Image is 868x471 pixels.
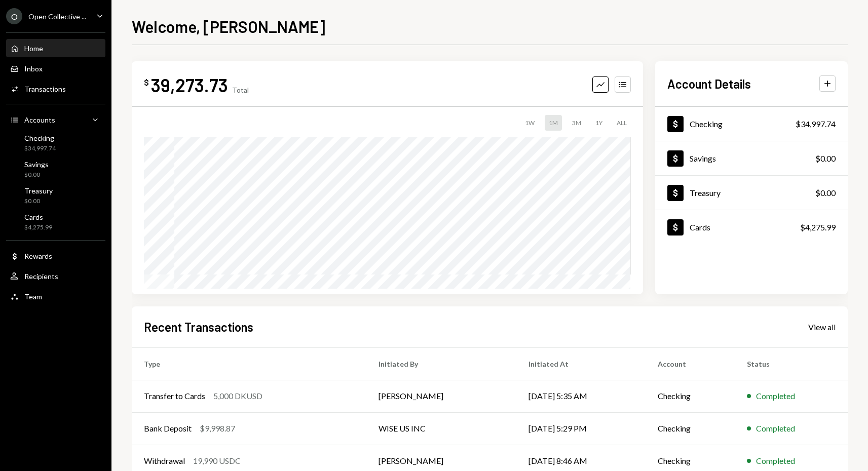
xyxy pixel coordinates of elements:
[808,322,836,332] div: View all
[545,115,562,131] div: 1M
[756,422,795,435] div: Completed
[24,272,58,281] div: Recipients
[815,152,836,165] div: $0.00
[756,390,795,402] div: Completed
[613,115,631,131] div: ALL
[24,252,52,260] div: Rewards
[516,412,646,445] td: [DATE] 5:29 PM
[6,131,105,155] a: Checking$34,997.74
[808,321,836,332] a: View all
[6,183,105,208] a: Treasury$0.00
[646,412,735,445] td: Checking
[655,176,848,210] a: Treasury$0.00
[735,347,848,380] th: Status
[144,390,205,402] div: Transfer to Cards
[646,347,735,380] th: Account
[516,347,646,380] th: Initiated At
[800,221,836,233] div: $4,275.99
[521,115,539,131] div: 1W
[6,80,105,98] a: Transactions
[646,380,735,412] td: Checking
[24,160,49,169] div: Savings
[232,86,249,94] div: Total
[568,115,585,131] div: 3M
[690,188,721,198] div: Treasury
[6,8,22,24] div: O
[213,390,262,402] div: 5,000 DKUSD
[144,319,253,335] h2: Recent Transactions
[796,118,836,130] div: $34,997.74
[28,12,86,21] div: Open Collective ...
[24,292,42,301] div: Team
[667,75,751,92] h2: Account Details
[24,213,52,221] div: Cards
[366,412,516,445] td: WISE US INC
[24,85,66,93] div: Transactions
[6,210,105,234] a: Cards$4,275.99
[655,141,848,175] a: Savings$0.00
[24,171,49,179] div: $0.00
[193,455,241,467] div: 19,990 USDC
[690,222,710,232] div: Cards
[24,223,52,232] div: $4,275.99
[144,422,192,435] div: Bank Deposit
[6,59,105,77] a: Inbox
[366,347,516,380] th: Initiated By
[132,347,366,380] th: Type
[24,115,55,124] div: Accounts
[815,187,836,199] div: $0.00
[366,380,516,412] td: [PERSON_NAME]
[6,267,105,285] a: Recipients
[6,39,105,57] a: Home
[655,210,848,244] a: Cards$4,275.99
[756,455,795,467] div: Completed
[144,77,149,88] div: $
[6,110,105,129] a: Accounts
[24,64,43,73] div: Inbox
[6,287,105,305] a: Team
[24,144,56,153] div: $34,997.74
[690,153,716,163] div: Savings
[591,115,607,131] div: 1Y
[6,247,105,265] a: Rewards
[144,455,185,467] div: Withdrawal
[151,73,228,96] div: 39,273.73
[655,107,848,141] a: Checking$34,997.74
[24,44,43,53] div: Home
[24,197,53,206] div: $0.00
[24,134,56,142] div: Checking
[6,157,105,181] a: Savings$0.00
[516,380,646,412] td: [DATE] 5:35 AM
[690,119,723,129] div: Checking
[24,186,53,195] div: Treasury
[132,16,325,36] h1: Welcome, [PERSON_NAME]
[200,422,235,435] div: $9,998.87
